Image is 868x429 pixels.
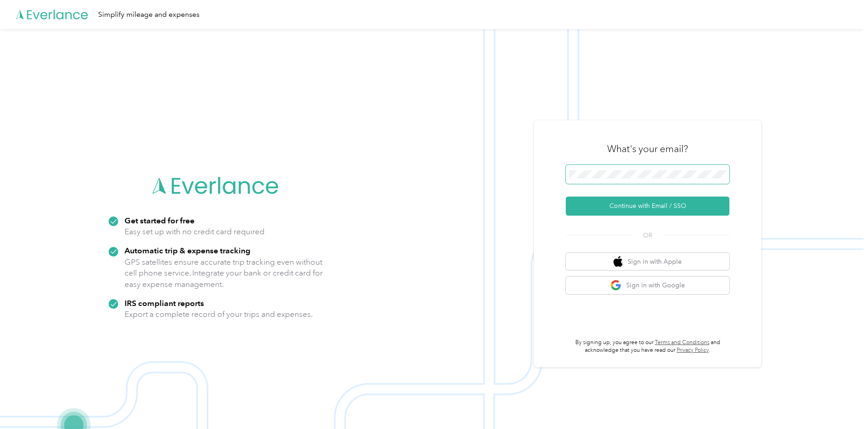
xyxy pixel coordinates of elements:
[125,216,195,225] strong: Get started for free
[566,197,729,216] button: Continue with Email / SSO
[125,298,204,308] strong: IRS compliant reports
[98,9,200,20] div: Simplify mileage and expenses
[632,231,663,240] span: OR
[677,347,709,354] a: Privacy Policy
[655,339,709,346] a: Terms and Conditions
[607,143,688,155] h3: What's your email?
[125,246,250,255] strong: Automatic trip & expense tracking
[125,226,264,237] p: Easy set up with no credit card required
[566,339,729,355] p: By signing up, you agree to our and acknowledge that you have read our .
[566,253,729,271] button: apple logoSign in with Apple
[125,309,313,320] p: Export a complete record of your trips and expenses.
[610,280,622,291] img: google logo
[125,256,323,290] p: GPS satellites ensure accurate trip tracking even without cell phone service. Integrate your bank...
[566,276,729,294] button: google logoSign in with Google
[614,256,623,267] img: apple logo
